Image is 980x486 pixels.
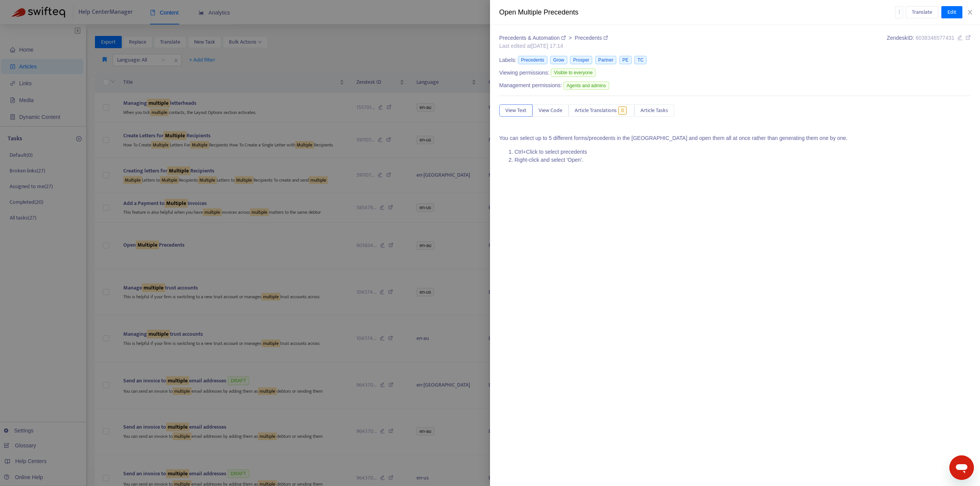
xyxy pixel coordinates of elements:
[532,104,568,117] button: View Code
[575,35,608,41] a: Precedents
[967,9,973,15] span: close
[568,104,634,117] button: Article Translations0
[499,104,532,117] button: View Text
[563,81,609,90] span: Agents and admins
[514,156,971,164] li: Right-click and select 'Open'.
[539,106,562,115] span: View Code
[897,9,902,15] span: more
[595,56,616,64] span: Partner
[618,106,627,115] span: 0
[499,34,608,42] div: >
[912,8,932,16] span: Translate
[551,68,596,77] span: Visible to everyone
[619,56,632,64] span: PE
[505,106,526,115] span: View Text
[570,56,592,64] span: Prosper
[634,56,647,64] span: TC
[499,69,549,77] span: Viewing permissions:
[949,455,974,480] iframe: Button to launch messaging window
[916,35,954,41] span: 6038346577431
[965,9,975,16] button: Close
[887,34,971,50] div: Zendesk ID:
[550,56,567,64] span: Grow
[499,134,971,142] p: You can select up to 5 different forms/precedents in the [GEOGRAPHIC_DATA] and open them all at o...
[499,7,895,18] div: Open Multiple Precedents
[947,8,956,16] span: Edit
[634,104,674,117] button: Article Tasks
[499,35,567,41] a: Precedents & Automation
[499,56,516,64] span: Labels:
[895,6,903,18] button: more
[640,106,668,115] span: Article Tasks
[575,106,617,115] span: Article Translations
[906,6,938,18] button: Translate
[499,42,608,50] div: Last edited at [DATE] 17:14
[518,56,547,64] span: Precedents
[514,148,971,156] li: Ctrl+Click to select precedents
[941,6,962,18] button: Edit
[499,81,562,89] span: Management permissions:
